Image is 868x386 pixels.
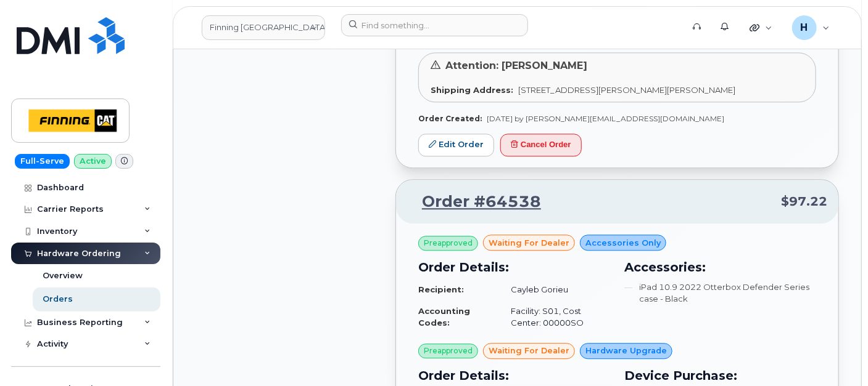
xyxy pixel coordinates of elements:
input: Find something... [341,14,528,36]
li: iPad 10.9 2022 Otterbox Defender Series case - Black [625,281,817,304]
span: waiting for dealer [489,345,569,356]
a: Edit Order [418,134,494,156]
button: Cancel Order [500,134,582,156]
span: $97.22 [781,193,827,211]
strong: Accounting Codes: [418,306,470,328]
span: Accessories Only [585,237,661,249]
h3: Order Details: [418,258,610,276]
div: hakaur@dminc.com [783,15,838,40]
strong: Order Created: [418,114,482,123]
a: Order #64538 [407,191,541,213]
span: H [801,20,808,35]
strong: Shipping Address: [431,85,513,95]
span: waiting for dealer [489,237,569,249]
h3: Device Purchase: [625,366,817,385]
td: Cayleb Gorieu [500,279,610,300]
h3: Accessories: [625,258,817,276]
div: Quicklinks [741,15,781,40]
strong: Recipient: [418,284,464,294]
span: Attention: [PERSON_NAME] [445,60,587,71]
span: Preapproved [424,238,473,249]
span: Preapproved [424,345,473,356]
h3: Order Details: [418,366,610,385]
a: Finning Canada [202,15,325,40]
td: Facility: S01, Cost Center: 00000SO [500,300,610,333]
span: Hardware Upgrade [585,345,667,356]
span: [DATE] by [PERSON_NAME][EMAIL_ADDRESS][DOMAIN_NAME] [487,114,724,123]
span: [STREET_ADDRESS][PERSON_NAME][PERSON_NAME] [518,85,735,95]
